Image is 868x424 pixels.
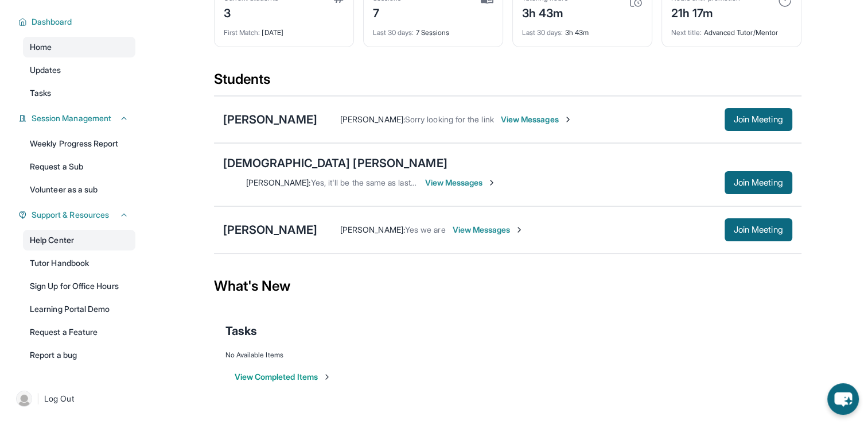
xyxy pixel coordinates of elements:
[522,3,568,21] div: 3h 43m
[311,178,435,187] span: Yes, it'll be the same as last week!
[522,21,643,37] div: 3h 43m
[223,111,317,128] div: [PERSON_NAME]
[405,225,446,234] span: Yes we are
[23,133,135,154] a: Weekly Progress Report
[223,155,447,171] div: [DEMOGRAPHIC_DATA] [PERSON_NAME]
[23,179,135,200] a: Volunteer as a sub
[515,225,524,234] img: Chevron-Right
[23,345,135,365] a: Report a bug
[734,226,783,233] span: Join Meeting
[23,322,135,342] a: Request a Feature
[30,41,52,53] span: Home
[725,171,792,194] button: Join Meeting
[671,3,740,21] div: 21h 17m
[27,209,129,221] button: Support & Resources
[23,230,135,250] a: Help Center
[23,253,135,273] a: Tutor Handbook
[734,116,783,123] span: Join Meeting
[23,83,135,103] a: Tasks
[224,3,278,21] div: 3
[23,299,135,319] a: Learning Portal Demo
[214,261,801,311] div: What's New
[32,113,111,124] span: Session Management
[32,209,109,221] span: Support & Resources
[373,21,493,37] div: 7 Sessions
[373,3,402,21] div: 7
[487,178,496,187] img: Chevron-Right
[340,225,405,234] span: [PERSON_NAME] :
[827,383,859,415] button: chat-button
[224,21,344,37] div: [DATE]
[373,28,414,37] span: Last 30 days :
[23,276,135,296] a: Sign Up for Office Hours
[214,70,801,95] div: Students
[563,115,573,124] img: Chevron-Right
[671,28,702,37] span: Next title :
[235,371,332,383] button: View Completed Items
[522,28,563,37] span: Last 30 days :
[725,108,792,131] button: Join Meeting
[225,323,257,339] span: Tasks
[16,391,32,407] img: user-img
[27,113,129,124] button: Session Management
[27,16,129,28] button: Dashboard
[23,60,135,80] a: Updates
[30,64,61,76] span: Updates
[44,393,74,404] span: Log Out
[223,222,317,238] div: [PERSON_NAME]
[37,392,40,406] span: |
[32,16,72,28] span: Dashboard
[246,178,311,187] span: [PERSON_NAME] :
[23,156,135,177] a: Request a Sub
[501,114,573,125] span: View Messages
[340,114,405,124] span: [PERSON_NAME] :
[224,28,260,37] span: First Match :
[725,218,792,241] button: Join Meeting
[453,224,524,236] span: View Messages
[405,114,494,124] span: Sorry looking for the link
[734,179,783,186] span: Join Meeting
[11,386,135,411] a: |Log Out
[425,177,497,188] span: View Messages
[30,87,51,99] span: Tasks
[671,21,792,37] div: Advanced Tutor/Mentor
[23,37,135,57] a: Home
[225,350,790,360] div: No Available Items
